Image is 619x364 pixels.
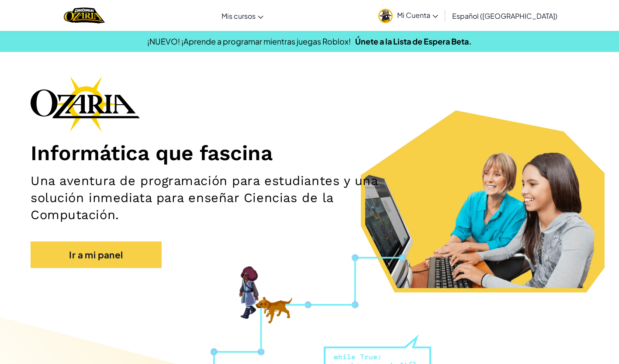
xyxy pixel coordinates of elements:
span: Mi Cuenta [397,10,438,20]
span: Español ([GEOGRAPHIC_DATA]) [452,11,557,21]
img: Home [64,7,104,24]
h1: Informática que fascina [31,141,588,166]
a: Únete a la Lista de Espera Beta. [355,36,472,46]
span: Mis cursos [221,11,256,21]
img: Ozaria branding logo [31,76,140,132]
a: Mis cursos [217,4,268,27]
a: Mi Cuenta [374,2,443,29]
h2: Una aventura de programación para estudiantes y una solución inmediata para enseñar Ciencias de l... [31,172,405,224]
a: Ir a mi panel [31,241,162,268]
a: Español ([GEOGRAPHIC_DATA]) [448,4,562,27]
a: Ozaria by CodeCombat logo [64,7,104,24]
img: avatar [378,9,393,23]
span: ¡NUEVO! ¡Aprende a programar mientras juegas Roblox! [147,36,351,46]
